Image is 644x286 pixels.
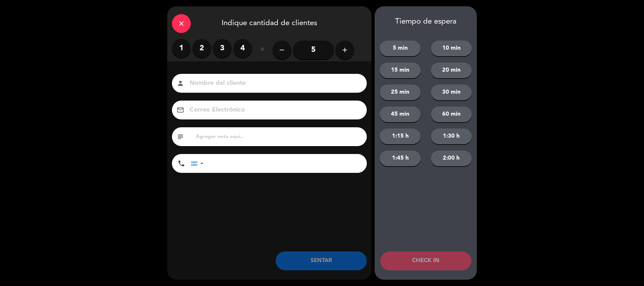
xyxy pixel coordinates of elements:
[191,154,206,173] div: Argentina: +54
[276,251,367,270] button: SENTAR
[431,151,472,166] button: 2:00 h
[233,39,252,58] label: 4
[252,39,272,61] div: ó
[189,105,359,116] input: Correo Electrónico
[172,39,191,58] label: 1
[189,78,359,89] input: Nombre del cliente
[380,151,421,166] button: 1:45 h
[380,85,421,100] button: 25 min
[380,41,421,56] button: 5 min
[380,251,471,270] button: CHECK IN
[431,41,472,56] button: 10 min
[375,17,477,26] div: Tiempo de espera
[335,41,354,59] button: add
[380,63,421,78] button: 15 min
[177,80,184,87] i: person
[178,20,185,27] i: close
[431,63,472,78] button: 20 min
[272,41,291,59] button: remove
[177,106,184,114] i: email
[341,46,349,54] i: add
[213,39,232,58] label: 3
[431,85,472,100] button: 30 min
[192,39,211,58] label: 2
[380,107,421,122] button: 45 min
[178,160,185,167] i: phone
[380,129,421,144] button: 1:15 h
[431,107,472,122] button: 60 min
[167,6,372,39] div: Indique cantidad de clientes
[177,133,184,140] i: subject
[431,129,472,144] button: 1:30 h
[195,132,362,141] input: Agregar nota aquí...
[278,46,286,54] i: remove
